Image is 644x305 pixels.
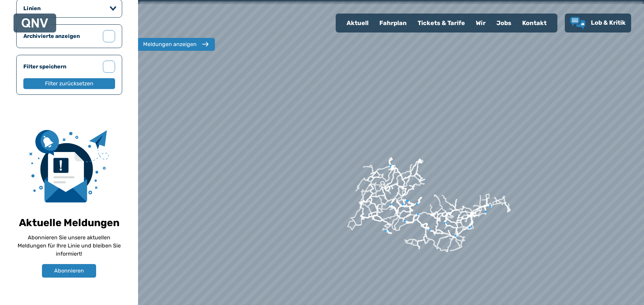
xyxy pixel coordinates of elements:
[23,63,97,71] label: Filter speichern
[412,14,470,32] a: Tickets & Tarife
[23,5,41,12] legend: Linien
[136,38,215,51] button: Meldungen anzeigen
[143,40,197,48] div: Meldungen anzeigen
[22,16,48,30] a: QNV Logo
[591,19,626,26] span: Lob & Kritik
[19,217,119,229] h1: Aktuelle Meldungen
[491,14,517,32] a: Jobs
[29,130,109,202] img: newsletter
[570,17,626,29] a: Lob & Kritik
[23,78,115,89] button: Filter zurücksetzen
[517,14,552,32] a: Kontakt
[42,264,96,278] button: Abonnieren
[54,267,84,275] span: Abonnieren
[341,14,374,32] a: Aktuell
[16,234,122,258] p: Abonnieren Sie unsere aktuellen Meldungen für Ihre Linie und bleiben Sie informiert!
[374,14,412,32] a: Fahrplan
[470,14,491,32] a: Wir
[22,18,48,28] img: QNV Logo
[23,32,97,40] label: Archivierte anzeigen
